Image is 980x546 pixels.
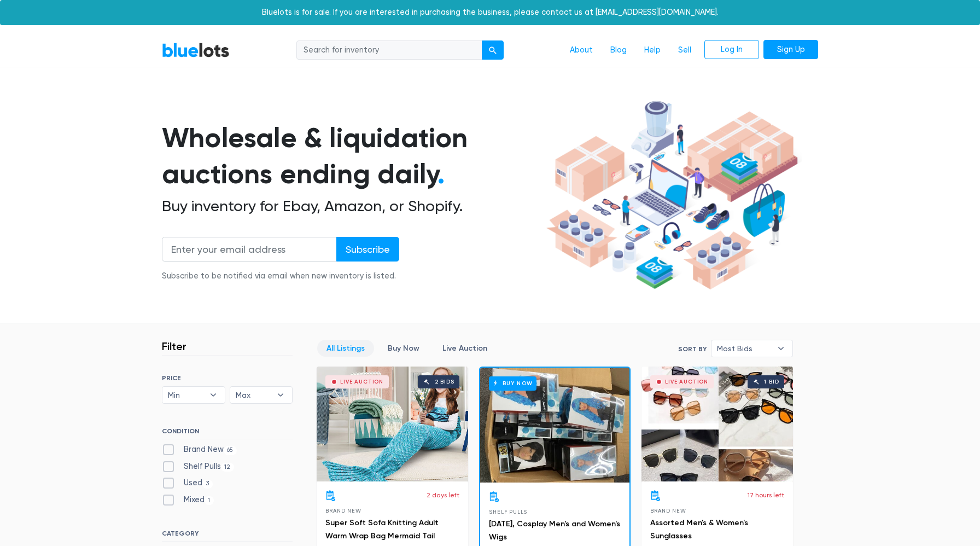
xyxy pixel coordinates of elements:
[635,40,669,61] a: Help
[340,379,383,385] div: Live Auction
[650,518,748,541] a: Assorted Men's & Women's Sunglasses
[162,461,234,473] label: Shelf Pulls
[764,379,779,385] div: 1 bid
[769,340,792,357] b: ▾
[162,530,293,542] h6: CATEGORY
[162,270,399,282] div: Subscribe to be notified via email when new inventory is listed.
[704,40,759,60] a: Log In
[162,444,237,456] label: Brand New
[717,340,772,357] span: Most Bids
[205,496,214,505] span: 1
[748,490,784,500] p: 17 hours left
[489,376,536,390] h6: Buy Now
[202,387,225,403] b: ▾
[162,374,293,382] h6: PRICE
[480,368,629,483] a: Buy Now
[168,387,204,403] span: Min
[669,40,700,61] a: Sell
[162,340,186,353] h3: Filter
[763,40,818,60] a: Sign Up
[378,340,429,357] a: Buy Now
[561,40,602,61] a: About
[641,367,793,481] a: Live Auction 1 bid
[435,379,454,385] div: 2 bids
[162,427,293,439] h6: CONDITION
[221,463,234,472] span: 12
[427,490,459,500] p: 2 days left
[162,477,213,489] label: Used
[317,340,374,357] a: All Listings
[602,40,635,61] a: Blog
[224,446,237,455] span: 65
[489,519,620,542] a: [DATE], Cosplay Men's and Women's Wigs
[665,379,708,385] div: Live Auction
[162,237,337,262] input: Enter your email address
[162,120,542,193] h1: Wholesale & liquidation auctions ending daily
[678,344,707,354] label: Sort By
[542,96,802,295] img: hero-ee84e7d0318cb26816c560f6b4441b76977f77a177738b4e94f68c95b2b83dbb.png
[336,237,399,262] input: Subscribe
[202,480,213,489] span: 3
[650,508,686,514] span: Brand New
[162,494,214,506] label: Mixed
[162,42,230,58] a: BlueLots
[162,197,542,216] h2: Buy inventory for Ebay, Amazon, or Shopify.
[236,387,272,403] span: Max
[489,509,527,515] span: Shelf Pulls
[296,40,482,60] input: Search for inventory
[325,508,361,514] span: Brand New
[437,158,445,190] span: .
[433,340,497,357] a: Live Auction
[317,367,468,481] a: Live Auction 2 bids
[269,387,292,403] b: ▾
